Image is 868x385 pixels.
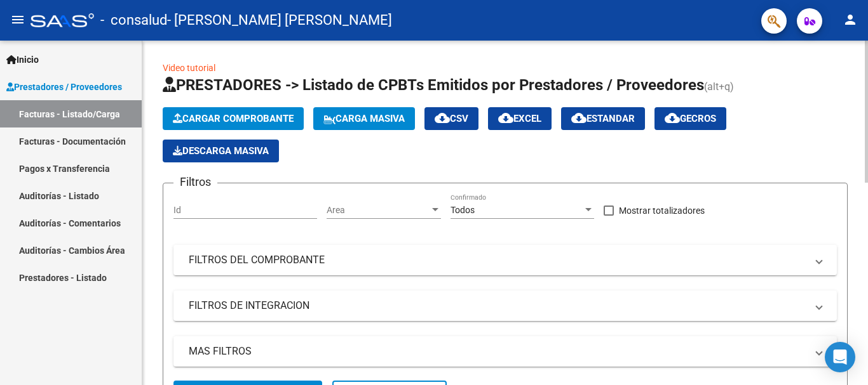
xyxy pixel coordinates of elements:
[313,107,415,130] button: Carga Masiva
[498,113,541,124] span: EXCEL
[435,113,468,124] span: CSV
[665,113,716,124] span: Gecros
[173,336,837,367] mat-expansion-panel-header: MAS FILTROS
[189,253,806,267] mat-panel-title: FILTROS DEL COMPROBANTE
[571,113,635,124] span: Estandar
[173,245,837,275] mat-expansion-panel-header: FILTROS DEL COMPROBANTE
[561,107,645,130] button: Estandar
[173,113,294,124] span: Cargar Comprobante
[435,110,450,126] mat-icon: cloud_download
[167,6,392,34] span: - [PERSON_NAME] [PERSON_NAME]
[619,203,705,218] span: Mostrar totalizadores
[189,299,806,313] mat-panel-title: FILTROS DE INTEGRACION
[488,107,552,130] button: EXCEL
[163,107,304,130] button: Cargar Comprobante
[825,342,855,372] div: Open Intercom Messenger
[654,107,726,130] button: Gecros
[173,290,837,321] mat-expansion-panel-header: FILTROS DE INTEGRACION
[163,63,215,73] a: Video tutorial
[704,81,734,93] span: (alt+q)
[323,113,405,124] span: Carga Masiva
[665,110,680,126] mat-icon: cloud_download
[451,205,475,215] span: Todos
[498,110,513,126] mat-icon: cloud_download
[173,145,269,157] span: Descarga Masiva
[100,6,167,34] span: - consalud
[424,107,478,130] button: CSV
[10,12,25,27] mat-icon: menu
[571,110,587,126] mat-icon: cloud_download
[843,12,858,27] mat-icon: person
[163,140,279,162] app-download-masive: Descarga masiva de comprobantes (adjuntos)
[163,140,279,162] button: Descarga Masiva
[6,53,39,67] span: Inicio
[6,80,122,94] span: Prestadores / Proveedores
[173,173,217,191] h3: Filtros
[189,344,806,358] mat-panel-title: MAS FILTROS
[327,205,430,216] span: Area
[163,76,704,94] span: PRESTADORES -> Listado de CPBTs Emitidos por Prestadores / Proveedores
